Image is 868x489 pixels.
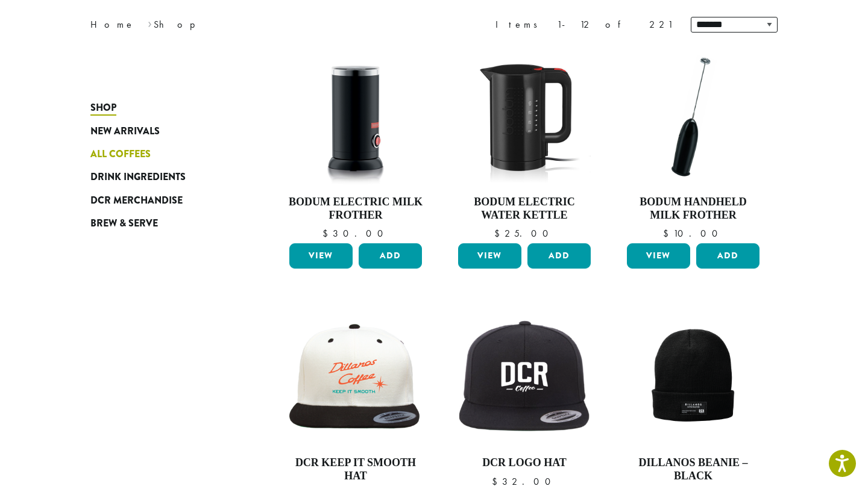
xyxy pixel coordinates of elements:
a: Home [90,18,135,31]
button: Add [696,243,759,269]
div: Items 1-12 of 221 [495,17,673,32]
img: keep-it-smooth-hat.png [286,322,425,434]
a: Brew & Serve [90,212,235,235]
img: Beanie-Black-scaled.png [624,308,763,447]
bdi: 32.00 [492,475,556,488]
span: Drink Ingredients [90,170,186,185]
span: New Arrivals [90,124,160,139]
button: Add [359,243,422,269]
h4: Bodum Handheld Milk Frother [624,196,763,222]
a: Bodum Handheld Milk Frother $10.00 [624,48,763,238]
a: All Coffees [90,143,235,166]
img: dcr-hat.png [455,318,594,438]
a: Drink Ingredients [90,166,235,188]
span: $ [494,227,505,240]
a: View [289,243,353,269]
a: View [627,243,690,269]
h4: Dillanos Beanie – Black [624,456,763,482]
span: $ [492,475,502,488]
h4: Bodum Electric Water Kettle [455,196,594,222]
h4: DCR Logo Hat [455,456,594,470]
a: View [458,243,521,269]
a: New Arrivals [90,119,235,142]
a: DCR Merchandise [90,189,235,212]
a: Bodum Electric Milk Frother $30.00 [286,48,425,238]
span: Shop [90,101,116,116]
span: DCR Merchandise [90,193,183,208]
span: All Coffees [90,147,151,162]
h4: DCR Keep It Smooth Hat [286,456,425,482]
button: Add [527,243,591,269]
h4: Bodum Electric Milk Frother [286,196,425,222]
bdi: 30.00 [322,227,389,240]
a: Shop [90,96,235,119]
span: Brew & Serve [90,216,158,231]
img: DP3927.01-002.png [624,48,763,186]
span: $ [322,227,333,240]
img: DP3954.01-002.png [286,48,425,186]
a: Bodum Electric Water Kettle $25.00 [455,48,594,238]
img: DP3955.01.png [455,48,594,186]
bdi: 10.00 [663,227,723,240]
span: › [148,13,152,32]
span: $ [663,227,673,240]
bdi: 25.00 [494,227,554,240]
nav: Breadcrumb [90,17,416,32]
